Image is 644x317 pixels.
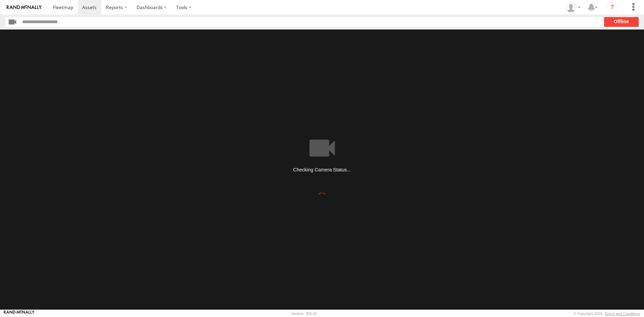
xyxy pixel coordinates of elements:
div: foxconn f [563,2,583,12]
div: Version: 305.02 [291,312,317,316]
a: Visit our Website [4,310,35,317]
a: Terms and Conditions [605,312,640,316]
i: ? [607,2,618,13]
img: rand-logo.svg [7,5,42,10]
div: © Copyright 2025 - [574,312,640,316]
